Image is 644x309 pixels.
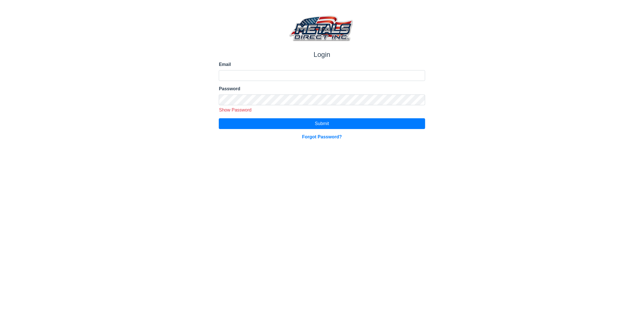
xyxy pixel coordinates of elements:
button: Show Password [217,106,254,114]
span: Show Password [219,108,252,112]
label: Email [219,61,425,68]
button: Submit [219,118,425,129]
a: Forgot Password? [302,134,342,139]
label: Password [219,85,425,92]
span: Submit [315,121,329,126]
h1: Login [219,51,425,59]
